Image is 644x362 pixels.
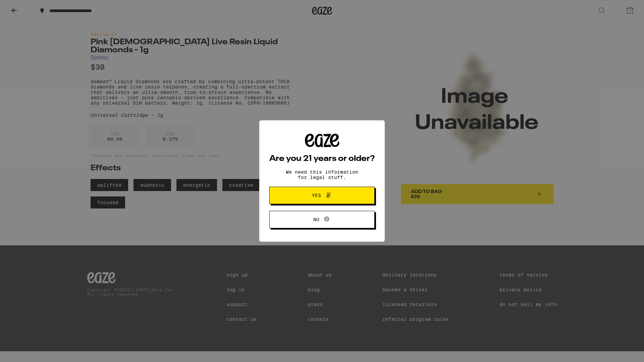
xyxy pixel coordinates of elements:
[269,187,375,204] button: Yes
[280,169,364,180] p: We need this information for legal stuff.
[269,155,375,163] h2: Are you 21 years or older?
[312,193,321,198] span: Yes
[313,217,319,222] span: No
[269,211,375,228] button: No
